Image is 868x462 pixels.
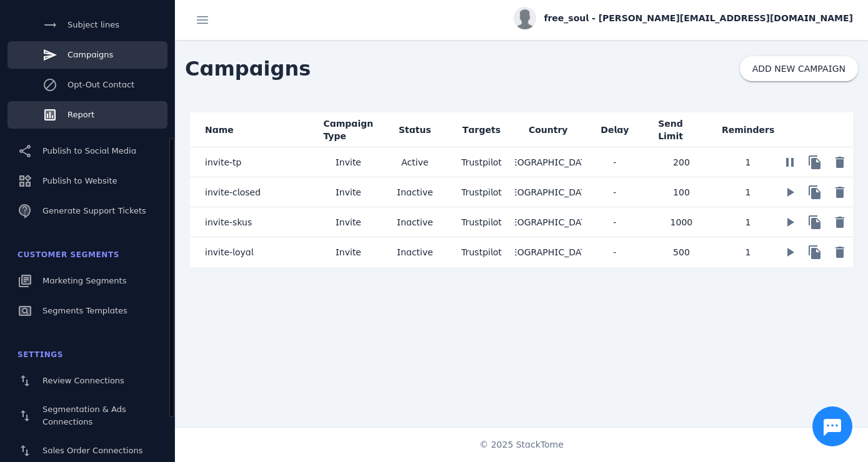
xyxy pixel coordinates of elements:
a: Publish to Website [7,167,167,195]
mat-header-cell: Campaign Type [315,112,382,147]
span: Trustpilot [461,187,502,197]
mat-cell: 1 [715,237,782,267]
span: Segmentation & Ads Connections [42,405,126,426]
span: Segments Templates [42,306,127,315]
mat-cell: - [582,147,649,177]
mat-cell: [GEOGRAPHIC_DATA] [515,207,582,237]
span: Publish to Social Media [42,146,136,155]
mat-cell: Active [382,147,449,177]
span: invite-tp [205,155,241,170]
a: Opt-Out Contact [7,71,167,99]
span: Settings [17,350,63,359]
span: Invite [336,215,361,230]
mat-header-cell: Delay [582,112,649,147]
mat-cell: 1 [715,207,782,237]
span: Marketing Segments [42,276,126,285]
mat-header-cell: Targets [448,112,515,147]
a: Subject lines [7,11,167,39]
span: © 2025 StackTome [479,438,564,451]
mat-cell: Inactive [382,237,449,267]
span: Publish to Website [42,176,117,185]
mat-cell: 1 [715,177,782,207]
span: Invite [336,155,361,170]
span: Sales Order Connections [42,446,142,455]
span: Invite [336,245,361,260]
a: Generate Support Tickets [7,197,167,225]
a: Segments Templates [7,297,167,325]
button: free_soul - [PERSON_NAME][EMAIL_ADDRESS][DOMAIN_NAME] [514,7,853,29]
a: Campaigns [7,41,167,69]
mat-cell: 1 [715,147,782,177]
span: invite-closed [205,185,261,200]
mat-cell: Inactive [382,177,449,207]
span: Trustpilot [461,157,502,167]
span: Review Connections [42,376,124,385]
img: profile.jpg [514,7,536,29]
span: Trustpilot [461,247,502,257]
mat-header-cell: Reminders [715,112,782,147]
mat-cell: 500 [648,237,715,267]
span: Report [67,110,94,119]
mat-cell: - [582,207,649,237]
span: free_soul - [PERSON_NAME][EMAIL_ADDRESS][DOMAIN_NAME] [544,12,853,25]
a: Segmentation & Ads Connections [7,397,167,435]
mat-cell: [GEOGRAPHIC_DATA] [515,177,582,207]
mat-header-cell: Name [190,112,315,147]
span: Invite [336,185,361,200]
span: Trustpilot [461,217,502,227]
button: ADD NEW CAMPAIGN [740,56,858,81]
mat-cell: 100 [648,177,715,207]
a: Review Connections [7,367,167,395]
mat-cell: 1000 [648,207,715,237]
mat-header-cell: Send Limit [648,112,715,147]
a: Report [7,101,167,129]
span: Subject lines [67,20,119,29]
a: Marketing Segments [7,267,167,295]
mat-cell: [GEOGRAPHIC_DATA] [515,147,582,177]
mat-cell: - [582,237,649,267]
mat-cell: Inactive [382,207,449,237]
mat-cell: - [582,177,649,207]
span: Campaigns [67,50,113,59]
mat-header-cell: Status [382,112,449,147]
mat-header-cell: Country [515,112,582,147]
span: ADD NEW CAMPAIGN [752,64,846,73]
span: invite-skus [205,215,252,230]
mat-cell: [GEOGRAPHIC_DATA] [515,237,582,267]
span: Opt-Out Contact [67,80,134,89]
a: Publish to Social Media [7,137,167,165]
span: Campaigns [175,44,321,94]
span: Customer Segments [17,250,119,259]
mat-cell: 200 [648,147,715,177]
span: Generate Support Tickets [42,206,146,215]
span: invite-loyal [205,245,254,260]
